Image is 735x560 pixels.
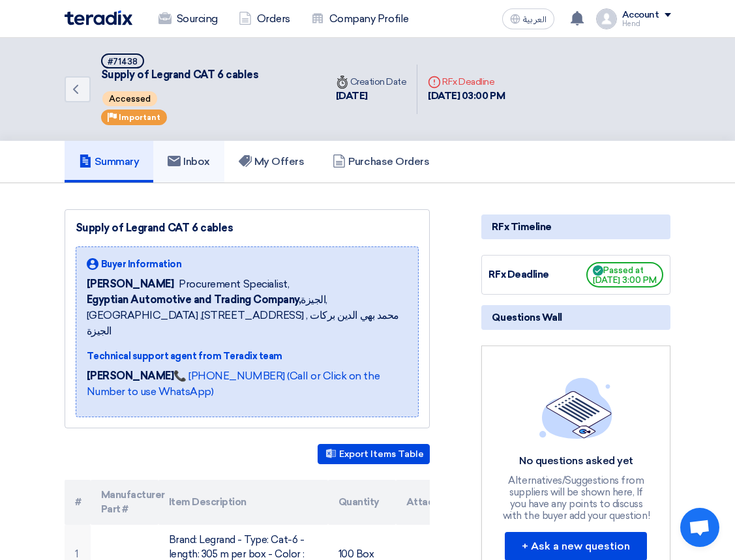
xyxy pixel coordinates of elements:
[328,480,396,525] th: Quantity
[502,8,554,29] button: العربية
[102,91,157,106] span: Accessed
[119,113,160,122] span: Important
[65,141,154,183] a: Summary
[87,370,380,398] a: 📞 [PHONE_NUMBER] (Call or Click on the Number to use WhatsApp)
[523,15,547,24] span: العربية
[158,480,328,525] th: Item Description
[586,262,663,287] span: Passed at [DATE] 3:00 PM
[101,68,310,82] span: Supply of Legrand CAT 6 cables
[87,370,174,382] strong: [PERSON_NAME]
[481,214,670,239] div: RFx Timeline
[428,89,505,104] div: [DATE] 03:00 PM
[622,20,671,27] div: Hend
[65,480,91,525] th: #
[87,349,408,363] div: Technical support agent from Teradix team
[101,258,182,271] span: Buyer Information
[333,155,429,168] h5: Purchase Orders
[500,454,652,468] div: No questions asked yet
[87,293,301,306] b: Egyptian Automotive and Trading Company,
[239,155,305,168] h5: My Offers
[91,480,158,525] th: Manufacturer Part #
[108,57,138,66] div: #71438
[396,480,464,525] th: Attachments
[596,8,617,29] img: profile_test.png
[148,5,228,33] a: Sourcing
[87,292,408,339] span: الجيزة, [GEOGRAPHIC_DATA] ,[STREET_ADDRESS] محمد بهي الدين بركات , الجيزة
[428,75,505,89] div: RFx Deadline
[500,475,652,522] div: Alternatives/Suggestions from suppliers will be shown here, If you have any points to discuss wit...
[79,155,140,168] h5: Summary
[680,508,719,547] div: Open chat
[65,10,132,25] img: Teradix logo
[336,75,407,89] div: Creation Date
[492,310,562,325] span: Questions Wall
[153,141,224,183] a: Inbox
[87,276,174,292] span: [PERSON_NAME]
[539,377,612,439] img: empty_state_list.svg
[179,276,289,292] span: Procurement Specialist,
[301,5,419,33] a: Company Profile
[488,267,586,282] div: RFx Deadline
[318,141,443,183] a: Purchase Orders
[318,444,430,464] button: Export Items Table
[622,10,659,21] div: Account
[168,155,210,168] h5: Inbox
[224,141,319,183] a: My Offers
[336,89,407,104] div: [DATE]
[76,220,419,236] div: Supply of Legrand CAT 6 cables
[101,53,310,82] h5: Supply of Legrand CAT 6 cables
[228,5,301,33] a: Orders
